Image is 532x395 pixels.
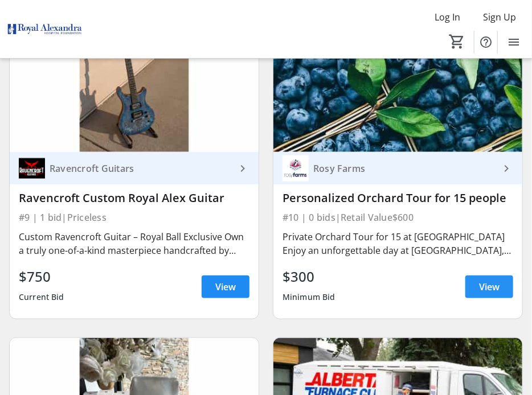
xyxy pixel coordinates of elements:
span: View [479,280,500,294]
div: #10 | 0 bids | Retail Value $600 [283,209,513,225]
mat-icon: keyboard_arrow_right [236,162,249,175]
div: $300 [283,266,335,287]
a: Rosy FarmsRosy Farms [273,152,522,184]
span: View [215,280,236,294]
div: #9 | 1 bid | Priceless [19,209,249,225]
span: Log In [435,10,460,24]
div: Personalized Orchard Tour for 15 people [283,191,513,205]
a: View [465,275,513,298]
button: Cart [447,31,467,52]
button: Help [474,31,497,54]
img: Ravencroft Custom Royal Alex Guitar [10,12,259,152]
div: Private Orchard Tour for 15 at [GEOGRAPHIC_DATA] Enjoy an unforgettable day at [GEOGRAPHIC_DATA],... [283,230,513,257]
button: Menu [502,31,525,54]
div: Minimum Bid [283,287,335,307]
div: Ravencroft Custom Royal Alex Guitar [19,191,249,205]
div: $750 [19,266,64,287]
div: Rosy Farms [309,163,500,174]
div: Custom Ravencroft Guitar – Royal Ball Exclusive Own a truly one-of-a-kind masterpiece handcrafted... [19,230,249,257]
div: Ravencroft Guitars [45,163,236,174]
img: Ravencroft Guitars [19,155,45,182]
span: Sign Up [483,10,516,24]
img: Personalized Orchard Tour for 15 people [273,12,522,152]
a: Ravencroft GuitarsRavencroft Guitars [10,152,259,184]
img: Rosy Farms [283,155,309,182]
mat-icon: keyboard_arrow_right [500,162,513,175]
a: View [202,275,249,298]
button: Sign Up [474,8,525,26]
button: Log In [425,8,469,26]
div: Current Bid [19,287,64,307]
img: Royal Alexandra Hospital Foundation's Logo [7,8,83,51]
